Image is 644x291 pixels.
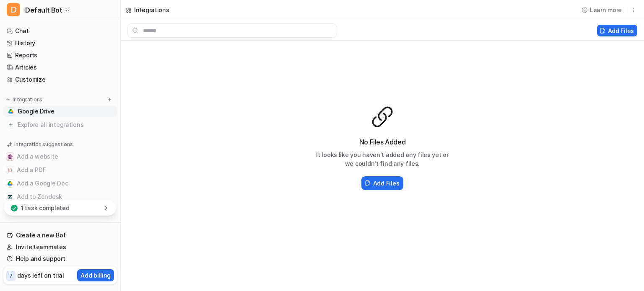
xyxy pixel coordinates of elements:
span: D [7,3,20,16]
img: Google Drive [8,109,13,114]
p: Add billing [80,271,111,280]
a: History [3,37,117,49]
a: Articles [3,62,117,73]
img: Add to Zendesk [8,194,13,199]
a: Help and support [3,253,117,265]
button: Add billing [77,269,114,281]
h2: Add Files [373,179,399,188]
button: Learn more [578,3,626,17]
h3: No Files Added [315,137,449,147]
button: Add Files [361,176,403,190]
a: Create a new Bot [3,229,117,241]
a: Chat [3,25,117,37]
button: Add a websiteAdd a website [3,150,117,163]
img: explore all integrations [7,121,15,129]
a: Customize [3,74,117,85]
button: Add to ZendeskAdd to Zendesk [3,190,117,203]
span: Default Bot [25,4,62,16]
img: Add a Google Doc [8,181,13,186]
a: Reports [3,49,117,61]
img: Add a PDF [8,167,13,173]
p: It looks like you haven't added any files yet or we couldn't find any files. [315,150,449,168]
button: Integrations [3,95,45,104]
div: Integrations [134,5,169,14]
p: Integrations [13,96,42,103]
img: expand menu [5,97,11,103]
a: Google DriveGoogle Drive [3,106,117,117]
img: menu_add.svg [106,97,112,103]
p: days left on trial [17,271,64,280]
a: Explore all integrations [3,119,117,131]
a: Invite teammates [3,241,117,253]
button: Add a PDFAdd a PDF [3,163,117,177]
span: Explore all integrations [18,118,114,131]
span: Learn more [590,5,622,14]
span: Google Drive [18,107,55,116]
p: 7 [9,272,13,280]
button: Add Files [597,25,637,36]
img: Add a website [8,154,13,159]
button: Add a Google DocAdd a Google Doc [3,177,117,190]
p: 1 task completed [21,203,70,212]
p: Integration suggestions [14,141,73,148]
